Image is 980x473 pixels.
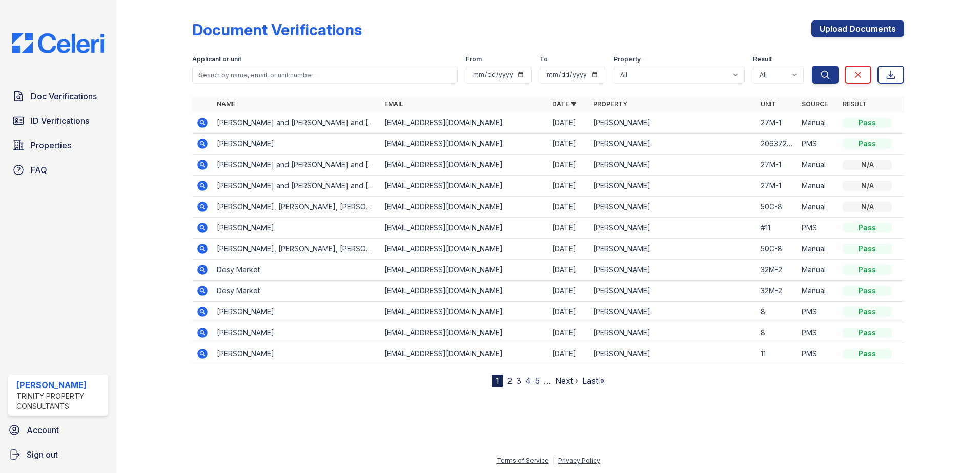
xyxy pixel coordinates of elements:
[589,155,757,176] td: [PERSON_NAME]
[8,135,108,156] a: Properties
[843,202,892,212] div: N/A
[217,100,235,108] a: Name
[548,197,589,218] td: [DATE]
[213,134,380,155] td: [PERSON_NAME]
[843,100,867,108] a: Result
[213,113,380,134] td: [PERSON_NAME] and [PERSON_NAME] and [PERSON_NAME]
[589,322,757,343] td: [PERSON_NAME]
[589,239,757,260] td: [PERSON_NAME]
[548,260,589,281] td: [DATE]
[761,100,776,108] a: Unit
[548,155,589,176] td: [DATE]
[548,343,589,364] td: [DATE]
[380,302,548,322] td: [EMAIL_ADDRESS][DOMAIN_NAME]
[16,379,104,391] div: [PERSON_NAME]
[757,134,798,155] td: 20637229
[213,176,380,197] td: [PERSON_NAME] and [PERSON_NAME] and [PERSON_NAME]
[798,134,839,155] td: PMS
[213,218,380,239] td: [PERSON_NAME]
[27,424,59,436] span: Account
[544,375,551,387] span: …
[843,286,892,296] div: Pass
[380,218,548,239] td: [EMAIL_ADDRESS][DOMAIN_NAME]
[27,448,58,461] span: Sign out
[757,197,798,218] td: 50C-8
[757,176,798,197] td: 27M-1
[380,113,548,134] td: [EMAIL_ADDRESS][DOMAIN_NAME]
[589,343,757,364] td: [PERSON_NAME]
[213,155,380,176] td: [PERSON_NAME] and [PERSON_NAME] and [PERSON_NAME]
[380,343,548,364] td: [EMAIL_ADDRESS][DOMAIN_NAME]
[757,218,798,239] td: #11
[548,113,589,134] td: [DATE]
[798,302,839,322] td: PMS
[798,113,839,134] td: Manual
[497,457,549,464] a: Terms of Service
[380,239,548,260] td: [EMAIL_ADDRESS][DOMAIN_NAME]
[192,66,458,84] input: Search by name, email, or unit number
[31,90,97,102] span: Doc Verifications
[213,343,380,364] td: [PERSON_NAME]
[213,302,380,322] td: [PERSON_NAME]
[548,281,589,302] td: [DATE]
[798,281,839,302] td: Manual
[4,444,112,465] a: Sign out
[548,302,589,322] td: [DATE]
[192,55,241,63] label: Applicant or unit
[589,260,757,281] td: [PERSON_NAME]
[4,420,112,440] a: Account
[589,281,757,302] td: [PERSON_NAME]
[589,176,757,197] td: [PERSON_NAME]
[8,111,108,131] a: ID Verifications
[540,55,548,63] label: To
[843,223,892,233] div: Pass
[192,20,362,39] div: Document Verifications
[16,391,104,412] div: Trinity Property Consultants
[843,265,892,275] div: Pass
[614,55,641,63] label: Property
[589,113,757,134] td: [PERSON_NAME]
[593,100,627,108] a: Property
[213,322,380,343] td: [PERSON_NAME]
[380,281,548,302] td: [EMAIL_ADDRESS][DOMAIN_NAME]
[757,343,798,364] td: 11
[548,322,589,343] td: [DATE]
[757,281,798,302] td: 32M-2
[757,113,798,134] td: 27M-1
[380,260,548,281] td: [EMAIL_ADDRESS][DOMAIN_NAME]
[757,239,798,260] td: 50C-8
[798,155,839,176] td: Manual
[492,375,503,387] div: 1
[798,239,839,260] td: Manual
[757,155,798,176] td: 27M-1
[558,457,600,464] a: Privacy Policy
[757,260,798,281] td: 32M-2
[843,160,892,170] div: N/A
[8,86,108,106] a: Doc Verifications
[843,181,892,191] div: N/A
[811,20,904,37] a: Upload Documents
[548,218,589,239] td: [DATE]
[380,176,548,197] td: [EMAIL_ADDRESS][DOMAIN_NAME]
[213,281,380,302] td: Desy Market
[582,376,605,386] a: Last »
[757,322,798,343] td: 8
[213,197,380,218] td: [PERSON_NAME], [PERSON_NAME], [PERSON_NAME], [PERSON_NAME]
[466,55,482,63] label: From
[213,260,380,281] td: Desy Market
[31,139,71,152] span: Properties
[552,100,577,108] a: Date ▼
[507,376,512,386] a: 2
[798,322,839,343] td: PMS
[31,115,89,127] span: ID Verifications
[843,349,892,359] div: Pass
[535,376,540,386] a: 5
[843,118,892,128] div: Pass
[798,218,839,239] td: PMS
[798,343,839,364] td: PMS
[555,376,578,386] a: Next ›
[553,457,555,464] div: |
[548,239,589,260] td: [DATE]
[516,376,521,386] a: 3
